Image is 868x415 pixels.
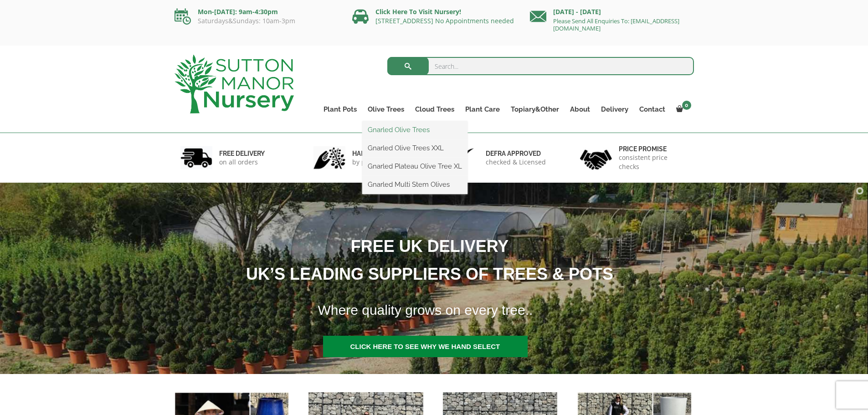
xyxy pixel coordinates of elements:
h6: Price promise [619,145,688,153]
a: Delivery [596,103,634,116]
a: Gnarled Olive Trees [362,123,467,137]
p: [DATE] - [DATE] [530,6,694,17]
a: Please Send All Enquiries To: [EMAIL_ADDRESS][DOMAIN_NAME] [553,17,679,32]
p: consistent price checks [619,153,688,171]
p: Saturdays&Sundays: 10am-3pm [175,17,339,25]
a: 0 [671,103,694,116]
h1: FREE UK DELIVERY UK’S LEADING SUPPLIERS OF TREES & POTS [95,232,754,288]
a: Plant Care [460,103,505,116]
a: Olive Trees [362,103,410,116]
span: 0 [682,101,691,110]
h6: Defra approved [486,149,546,158]
img: 4.jpg [580,144,612,172]
h1: Where quality grows on every tree.. [307,297,755,324]
p: on all orders [219,158,265,167]
p: checked & Licensed [486,158,546,167]
img: 1.jpg [180,146,212,169]
p: by professionals [352,158,402,167]
a: Gnarled Olive Trees XXL [362,141,467,155]
img: 2.jpg [313,146,345,169]
a: Contact [634,103,671,116]
h6: hand picked [352,149,402,158]
a: Cloud Trees [410,103,460,116]
img: logo [175,55,294,113]
a: Click Here To Visit Nursery! [375,7,461,16]
a: About [565,103,596,116]
h6: FREE DELIVERY [219,149,265,158]
a: Topiary&Other [505,103,565,116]
a: Gnarled Multi Stem Olives [362,178,467,191]
a: Gnarled Plateau Olive Tree XL [362,159,467,173]
a: Plant Pots [318,103,362,116]
a: [STREET_ADDRESS] No Appointments needed [375,16,514,25]
p: Mon-[DATE]: 9am-4:30pm [175,6,339,17]
input: Search... [387,57,694,75]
